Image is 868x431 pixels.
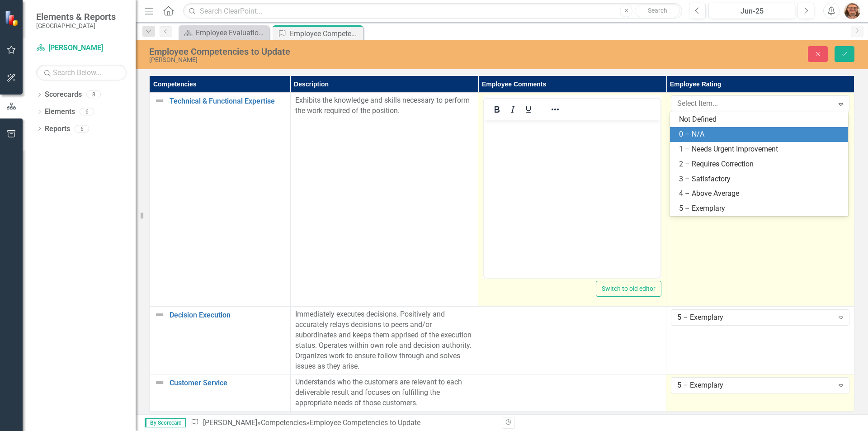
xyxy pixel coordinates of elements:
[679,114,843,125] div: Not Defined
[45,90,82,100] a: Scorecards
[844,3,860,19] img: Ashley Akerlund
[145,418,186,427] span: By Scorecard
[45,107,75,117] a: Elements
[36,11,116,22] span: Elements & Reports
[261,418,306,427] a: Competencies
[679,159,843,170] div: 2 – Requires Correction
[712,6,792,17] div: Jun-25
[635,5,680,17] button: Search
[505,103,520,116] button: Italic
[708,3,795,19] button: Jun-25
[290,28,361,39] div: Employee Competencies to Update
[310,418,420,427] div: Employee Competencies to Update
[295,95,474,116] p: Exhibits the knowledge and skills necessary to perform the work required of the position.
[75,125,89,133] div: 6
[295,377,474,408] p: Understands who the customers are relevant to each deliverable result and focuses on fulfilling t...
[547,103,563,116] button: Reveal or hide additional toolbar items
[521,103,536,116] button: Underline
[196,27,267,38] div: Employee Evaluation Navigation
[80,108,94,116] div: 6
[149,47,545,57] div: Employee Competencies to Update
[170,311,286,319] a: Decision Execution
[45,124,70,134] a: Reports
[181,27,267,38] a: Employee Evaluation Navigation
[679,189,843,199] div: 4 – Above Average
[679,204,843,214] div: 5 – Exemplary
[36,65,127,81] input: Search Below...
[596,281,661,297] button: Switch to old editor
[183,3,682,19] input: Search ClearPoint...
[190,418,495,428] div: » »
[154,95,165,106] img: Not Defined
[484,120,660,278] iframe: Rich Text Area
[170,97,286,105] a: Technical & Functional Expertise
[203,418,257,427] a: [PERSON_NAME]
[489,103,505,116] button: Bold
[679,144,843,155] div: 1 – Needs Urgent Improvement
[679,174,843,185] div: 3 – Satisfactory
[149,57,545,63] div: [PERSON_NAME]
[5,10,20,26] img: ClearPoint Strategy
[36,43,127,53] a: [PERSON_NAME]
[677,313,833,323] div: 5 – Exemplary
[86,91,101,99] div: 8
[295,309,474,371] p: Immediately executes decisions. Positively and accurately relays decisions to peers and/or subord...
[154,309,165,320] img: Not Defined
[36,22,116,29] small: [GEOGRAPHIC_DATA]
[677,380,833,391] div: 5 – Exemplary
[648,7,667,14] span: Search
[170,379,286,387] a: Customer Service
[679,129,843,140] div: 0 – N/A
[154,377,165,388] img: Not Defined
